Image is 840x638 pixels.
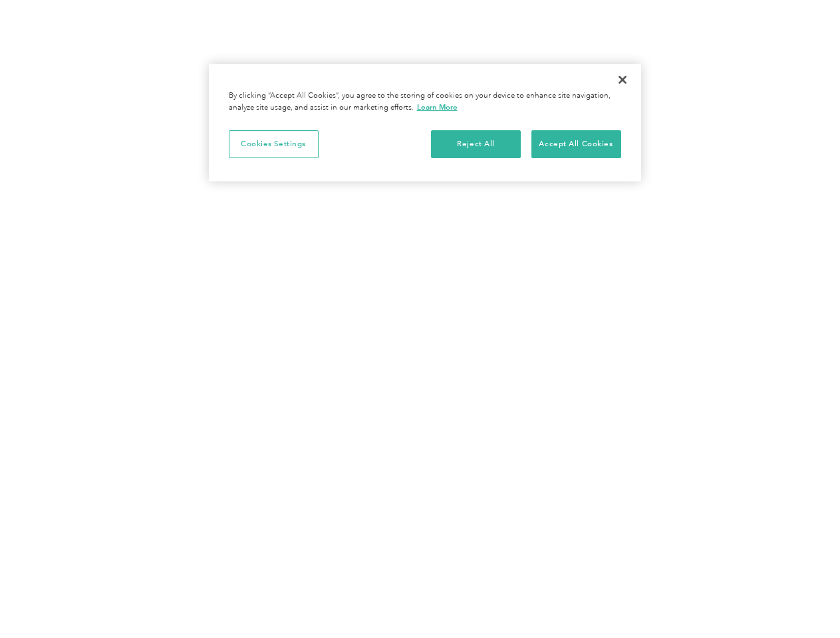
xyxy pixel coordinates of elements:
button: Accept All Cookies [531,130,621,158]
div: Cookie banner [209,64,641,181]
a: More information about your privacy, opens in a new tab [417,102,458,112]
button: Reject All [431,130,521,158]
div: Privacy [209,64,641,181]
div: By clicking “Accept All Cookies”, you agree to the storing of cookies on your device to enhance s... [229,90,621,114]
button: Cookies Settings [229,130,319,158]
button: Close [608,65,637,94]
